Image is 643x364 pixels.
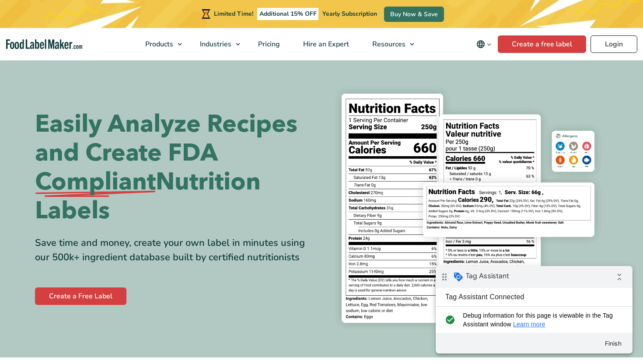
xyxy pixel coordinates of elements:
a: Products [134,28,186,60]
a: Pricing [247,28,290,60]
span: Resources [370,39,406,49]
a: Hire an Expert [292,28,359,60]
span: Additional 15% OFF [257,8,319,20]
a: Create a Free Label [35,287,126,305]
i: Collapse debug badge [175,2,192,20]
span: Pricing [255,39,281,49]
span: Compliant [35,168,156,196]
a: Resources [361,28,419,60]
i: check_circle [7,45,21,63]
span: Yearly Subscription [322,10,377,18]
button: Change language [470,35,498,53]
a: Create a free label [498,35,586,53]
span: Debug information for this page is viewable in the Tag Assistant window [27,45,182,63]
span: Hire an Expert [301,39,350,49]
a: Login [591,35,637,53]
span: Industries [197,39,232,49]
a: Industries [189,28,245,60]
a: Buy Now & Save [384,7,444,22]
a: Learn more [77,55,110,62]
a: Food Label Maker homepage [6,39,83,49]
div: Save time and money, create your own label in minutes using our 500k+ ingredient database built b... [35,236,315,265]
button: Finish [162,70,193,85]
span: Products [143,39,174,49]
span: Limited Time! [214,10,253,18]
span: Tag Assistant [30,6,73,14]
h1: Easily Analyze Recipes and Create FDA Nutrition Labels [35,110,315,225]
